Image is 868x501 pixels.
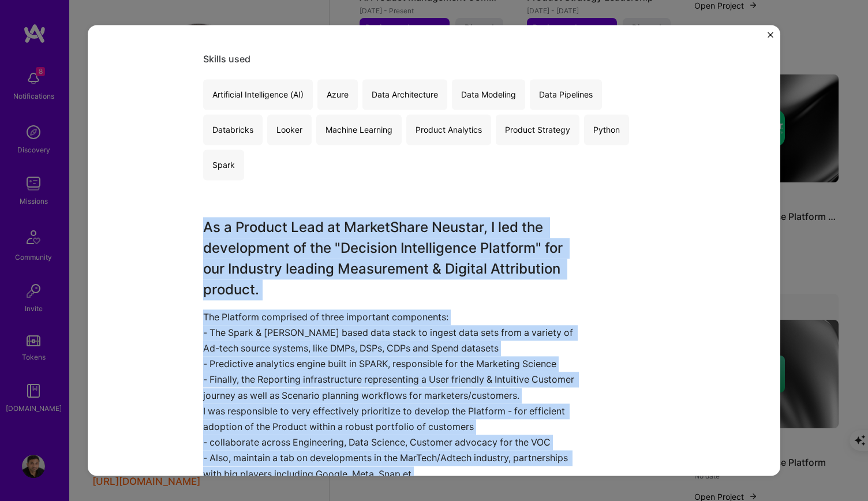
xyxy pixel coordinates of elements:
[203,451,578,482] p: - Also, maintain a tab on developments in the MarTech/Adtech industry, partnerships with big play...
[203,114,263,145] div: Databricks
[316,114,402,145] div: Machine Learning
[203,372,578,403] p: - Finally, the Reporting infrastructure representing a User friendly & Intuitive Customer journey...
[406,114,491,145] div: Product Analytics
[496,114,579,145] div: Product Strategy
[203,403,578,435] p: I was responsible to very effectively prioritize to develop the Platform - for efficient adoption...
[267,114,312,145] div: Looker
[203,53,665,65] div: Skills used
[203,79,313,110] div: Artificial Intelligence (AI)
[203,217,578,300] h3: As a Product Lead at MarketShare Neustar, I led the development of the "Decision Intelligence Pla...
[768,32,773,44] button: Close
[203,325,578,356] p: - The Spark & [PERSON_NAME] based data stack to ingest data sets from a variety of Ad-tech source...
[584,114,629,145] div: Python
[452,79,525,110] div: Data Modeling
[203,357,578,372] p: - Predictive analytics engine built in SPARK, responsible for the Marketing Science
[203,149,244,180] div: Spark
[203,435,578,451] p: - collaborate across Engineering, Data Science, Customer advocacy for the VOC
[362,79,447,110] div: Data Architecture
[530,79,602,110] div: Data Pipelines
[203,309,578,325] p: The Platform comprised of three important components:
[317,79,358,110] div: Azure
